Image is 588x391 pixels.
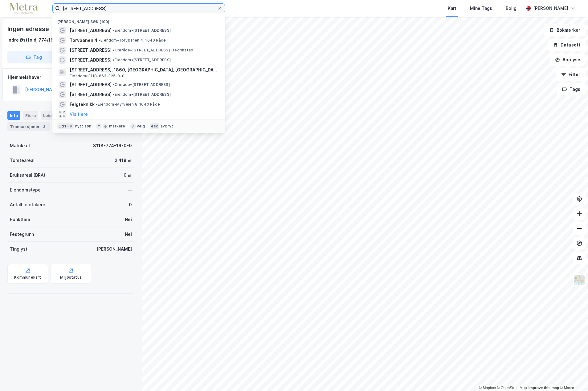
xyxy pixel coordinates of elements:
span: [STREET_ADDRESS] [70,27,112,34]
a: OpenStreetMap [497,386,527,390]
button: Tags [557,83,586,95]
button: Filter [556,68,586,81]
span: Torvbanen 4 [70,37,97,44]
span: Eiendom • [STREET_ADDRESS] [113,28,171,33]
button: Vis flere [70,111,88,118]
div: [PERSON_NAME] [533,5,568,12]
div: Indre Østfold, 774/16 [7,36,54,44]
div: 3118-774-16-0-0 [93,142,132,149]
span: Eiendom • 3118-663-325-0-0 [70,74,125,79]
div: Kontrollprogram for chat [557,361,588,391]
div: Kart [448,5,456,12]
div: Eiere [23,111,38,120]
div: Kommunekart [14,275,41,280]
div: velg [137,124,145,129]
span: [STREET_ADDRESS] [70,46,112,54]
span: • [113,82,115,87]
div: avbryt [161,124,173,129]
span: • [96,102,98,107]
div: Tinglyst [10,245,27,253]
div: Matrikkel [10,142,30,149]
span: Område • [STREET_ADDRESS] [113,82,170,87]
div: Transaksjoner [7,122,50,131]
div: markere [109,124,125,129]
button: Bokmerker [544,24,586,36]
span: [STREET_ADDRESS] [70,56,112,64]
span: • [113,48,115,52]
span: Eiendom • [STREET_ADDRESS] [113,92,171,97]
div: esc [150,123,159,129]
div: 2 418 ㎡ [115,157,132,164]
div: Ctrl + k [57,123,74,129]
span: Eiendom • [STREET_ADDRESS] [113,58,171,62]
a: Mapbox [479,386,496,390]
div: Hjemmelshaver [8,74,134,81]
img: metra-logo.256734c3b2bbffee19d4.png [10,3,38,14]
div: Bolig [506,5,517,12]
div: Mine Tags [470,5,492,12]
button: Datasett [548,39,586,51]
div: Nei [125,216,132,223]
div: Miljøstatus [60,275,82,280]
div: 2 [41,123,47,130]
div: [PERSON_NAME] [96,245,132,253]
div: Festegrunn [10,231,34,238]
span: [STREET_ADDRESS] [70,81,112,88]
div: [PERSON_NAME] søk (100) [52,14,225,26]
div: 0 [129,201,132,208]
div: nytt søk [75,124,92,129]
div: Info [7,111,20,120]
span: [STREET_ADDRESS] [70,91,112,98]
div: Tomteareal [10,157,35,164]
span: • [113,28,115,33]
iframe: Chat Widget [557,361,588,391]
div: Ingen adresse [7,24,50,34]
span: Område • [STREET_ADDRESS] Fredrikstad [113,48,193,53]
div: Antall leietakere [10,201,45,208]
input: Søk på adresse, matrikkel, gårdeiere, leietakere eller personer [60,4,217,13]
div: Bruksareal (BRA) [10,171,45,179]
div: — [128,186,132,194]
div: Nei [125,231,132,238]
span: • [99,38,100,42]
a: Improve this map [529,386,559,390]
span: [STREET_ADDRESS], 1860, [GEOGRAPHIC_DATA], [GEOGRAPHIC_DATA] [70,66,218,74]
span: • [113,58,115,62]
div: Punktleie [10,216,30,223]
div: Eiendomstype [10,186,41,194]
span: Felgteknikk [70,101,95,108]
span: Eiendom • Myrveien 8, 1640 Råde [96,102,160,107]
span: Eiendom • Torvbanen 4, 1640 Råde [99,38,166,43]
span: • [113,92,115,97]
div: 0 ㎡ [124,171,132,179]
div: Leietakere [41,111,67,120]
button: Analyse [550,54,586,66]
img: Z [574,274,585,286]
button: Tag [7,51,60,63]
